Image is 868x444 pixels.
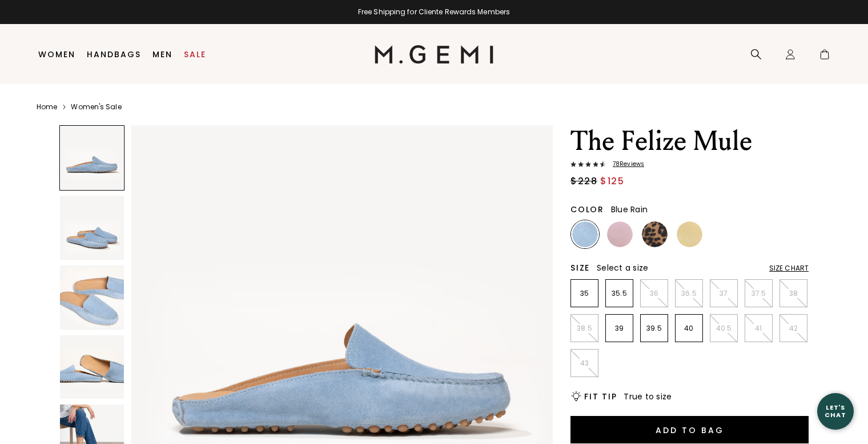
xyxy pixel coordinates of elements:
[745,289,772,298] p: 37.5
[571,359,598,368] p: 43
[817,404,854,418] div: Let's Chat
[37,102,57,112] a: Home
[570,416,809,443] button: Add to Bag
[584,392,617,401] h2: Fit Tip
[87,50,141,59] a: Handbags
[624,391,672,402] span: True to size
[571,289,598,298] p: 35
[71,102,121,112] a: Women's Sale
[571,324,598,333] p: 38.5
[606,289,633,298] p: 35.5
[600,175,624,188] span: $125
[184,50,206,59] a: Sale
[710,324,737,333] p: 40.5
[38,50,75,59] a: Women
[641,289,668,298] p: 36
[570,175,597,188] span: $228
[572,221,598,247] img: Blue Rain
[676,289,702,298] p: 36.5
[611,204,648,215] span: Blue Rain
[642,221,668,247] img: Leopard Print
[60,265,124,330] img: The Felize Mule
[60,335,124,399] img: The Felize Mule
[570,263,590,272] h2: Size
[676,324,702,333] p: 40
[710,289,737,298] p: 37
[780,289,807,298] p: 38
[641,324,668,333] p: 39.5
[60,196,124,260] img: The Felize Mule
[607,221,633,247] img: Ballet Pink
[570,161,809,170] a: 78Reviews
[606,324,633,333] p: 39
[745,324,772,333] p: 41
[712,221,737,247] img: Pistachio
[606,161,644,168] span: 78 Review s
[375,45,494,64] img: M.Gemi
[570,205,604,214] h2: Color
[570,125,809,157] h1: The Felize Mule
[597,262,648,273] span: Select a size
[677,221,702,247] img: Butter
[152,50,172,59] a: Men
[780,324,807,333] p: 42
[769,264,809,273] div: Size Chart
